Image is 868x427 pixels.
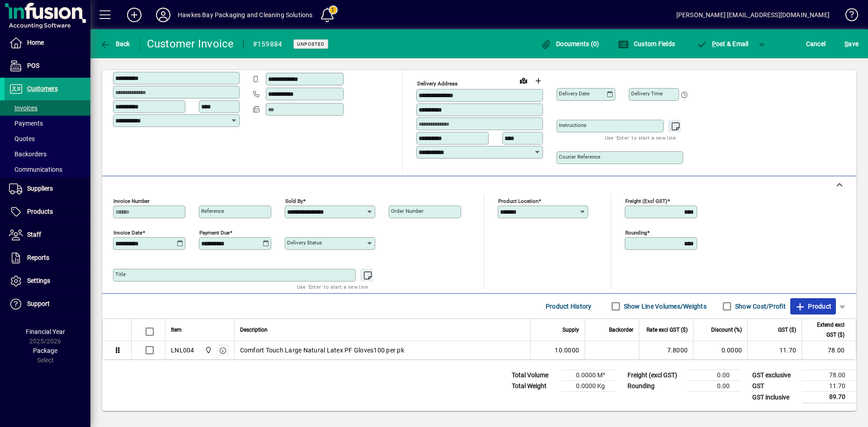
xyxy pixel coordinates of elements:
[5,116,90,131] a: Payments
[625,198,667,204] mat-label: Freight (excl GST)
[844,40,848,47] span: S
[686,381,741,392] td: 0.00
[27,254,49,261] span: Reports
[790,298,836,314] button: Product
[5,293,90,315] a: Support
[609,325,633,335] span: Backorder
[178,8,313,22] div: Hawkes Bay Packaging and Cleaning Solutions
[804,36,828,52] button: Cancel
[559,90,590,97] mat-label: Delivery date
[5,100,90,116] a: Invoices
[623,370,686,381] td: Freight (excl GST)
[778,325,796,335] span: GST ($)
[631,90,663,97] mat-label: Delivery time
[747,341,802,359] td: 11.70
[149,7,178,23] button: Profile
[711,325,742,335] span: Discount (%)
[538,36,602,52] button: Documents (0)
[844,37,859,51] span: ave
[802,392,856,403] td: 89.70
[802,370,856,381] td: 78.00
[562,325,579,335] span: Supply
[5,146,90,162] a: Backorders
[9,150,47,158] span: Backorders
[686,370,741,381] td: 0.00
[646,325,688,335] span: Rate excl GST ($)
[498,198,538,204] mat-label: Product location
[605,132,676,143] mat-hint: Use 'Enter' to start a new line
[240,325,268,335] span: Description
[9,166,62,173] span: Communications
[842,36,861,52] button: Save
[748,381,802,392] td: GST
[542,298,595,314] button: Product History
[9,120,43,127] span: Payments
[559,122,586,128] mat-label: Instructions
[113,198,150,204] mat-label: Invoice number
[622,302,707,311] label: Show Line Volumes/Weights
[839,2,857,31] a: Knowledge Base
[5,178,90,200] a: Suppliers
[618,40,675,47] span: Custom Fields
[297,282,368,292] mat-hint: Use 'Enter' to start a new line
[676,8,830,22] div: [PERSON_NAME] [EMAIL_ADDRESS][DOMAIN_NAME]
[26,328,65,335] span: Financial Year
[5,224,90,246] a: Staff
[546,299,592,314] span: Product History
[100,40,130,47] span: Back
[516,73,531,88] a: View on map
[33,347,57,354] span: Package
[27,85,58,92] span: Customers
[27,300,50,307] span: Support
[733,302,786,311] label: Show Cost/Profit
[9,135,35,142] span: Quotes
[531,74,545,88] button: Choose address
[696,40,749,47] span: ost & Email
[27,208,53,215] span: Products
[555,346,579,355] span: 10.0000
[147,37,234,51] div: Customer Invoice
[98,36,132,52] button: Back
[203,345,213,355] span: Central
[795,299,831,314] span: Product
[623,381,686,392] td: Rounding
[807,320,844,340] span: Extend excl GST ($)
[5,270,90,292] a: Settings
[507,370,561,381] td: Total Volume
[240,346,404,355] span: Comfort Touch Large Natural Latex PF Gloves100 per pk
[297,41,325,47] span: Unposted
[748,392,802,403] td: GST inclusive
[9,104,38,112] span: Invoices
[561,381,616,392] td: 0.0000 Kg
[5,201,90,223] a: Products
[541,40,599,47] span: Documents (0)
[802,381,856,392] td: 11.70
[5,247,90,269] a: Reports
[171,325,182,335] span: Item
[285,198,303,204] mat-label: Sold by
[27,39,44,46] span: Home
[27,231,41,238] span: Staff
[113,230,142,236] mat-label: Invoice date
[806,37,826,51] span: Cancel
[5,32,90,54] a: Home
[712,40,716,47] span: P
[120,7,149,23] button: Add
[27,277,50,284] span: Settings
[802,341,856,359] td: 78.00
[616,36,677,52] button: Custom Fields
[693,341,747,359] td: 0.0000
[171,346,194,355] div: LNL004
[90,36,140,52] app-page-header-button: Back
[253,37,283,52] div: #159884
[287,239,322,246] mat-label: Delivery status
[561,370,616,381] td: 0.0000 M³
[391,208,424,214] mat-label: Order number
[5,55,90,77] a: POS
[5,162,90,177] a: Communications
[692,36,753,52] button: Post & Email
[27,62,39,69] span: POS
[27,185,53,192] span: Suppliers
[507,381,561,392] td: Total Weight
[748,370,802,381] td: GST exclusive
